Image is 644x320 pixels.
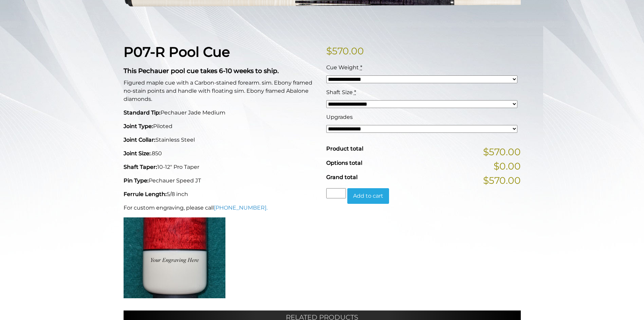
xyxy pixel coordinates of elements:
[124,123,153,129] strong: Joint Type:
[494,159,521,173] span: $0.00
[124,204,318,212] p: For custom engraving, please call
[124,79,318,103] p: Figured maple cue with a Carbon-stained forearm. sim. Ebony framed no-stain points and handle wit...
[124,109,161,116] strong: Standard Tip:
[326,45,364,57] bdi: 570.00
[124,136,318,144] p: Stainless Steel
[354,89,356,95] abbr: required
[124,43,230,60] strong: P07-R Pool Cue
[124,67,279,75] strong: This Pechauer pool cue takes 6-10 weeks to ship.
[124,177,318,185] p: Pechauer Speed JT
[124,164,157,170] strong: Shaft Taper:
[124,150,151,157] strong: Joint Size:
[326,114,353,120] span: Upgrades
[124,149,318,158] p: .850
[326,160,362,166] span: Options total
[326,64,359,71] span: Cue Weight
[124,163,318,171] p: 10-12" Pro Taper
[124,137,155,143] strong: Joint Collar:
[326,174,357,180] span: Grand total
[483,145,521,159] span: $570.00
[326,89,353,95] span: Shaft Size
[124,109,318,117] p: Pechauer Jade Medium
[124,177,149,184] strong: Pin Type:
[124,122,318,130] p: Piloted
[483,173,521,188] span: $570.00
[326,45,332,57] span: $
[347,188,389,204] button: Add to cart
[214,205,268,211] a: [PHONE_NUMBER].
[124,191,167,197] strong: Ferrule Length:
[326,188,346,198] input: Product quantity
[326,145,363,152] span: Product total
[360,64,362,71] abbr: required
[124,190,318,198] p: 5/8 inch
